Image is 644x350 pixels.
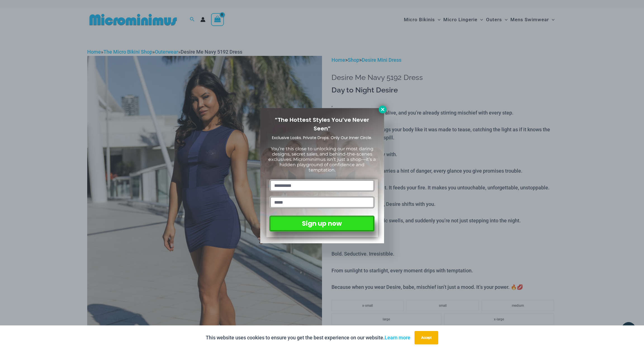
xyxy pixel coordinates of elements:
[385,335,410,341] a: Learn more
[268,146,376,173] span: You’re this close to unlocking our most daring designs, secret sales, and behind-the-scenes exclu...
[275,116,369,132] span: “The Hottest Styles You’ve Never Seen”
[272,135,372,141] span: Exclusive Looks. Private Drops. Only Our Inner Circle.
[379,106,387,113] button: Close
[206,334,410,342] p: This website uses cookies to ensure you get the best experience on our website.
[269,216,374,232] button: Sign up now
[415,331,438,344] button: Accept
